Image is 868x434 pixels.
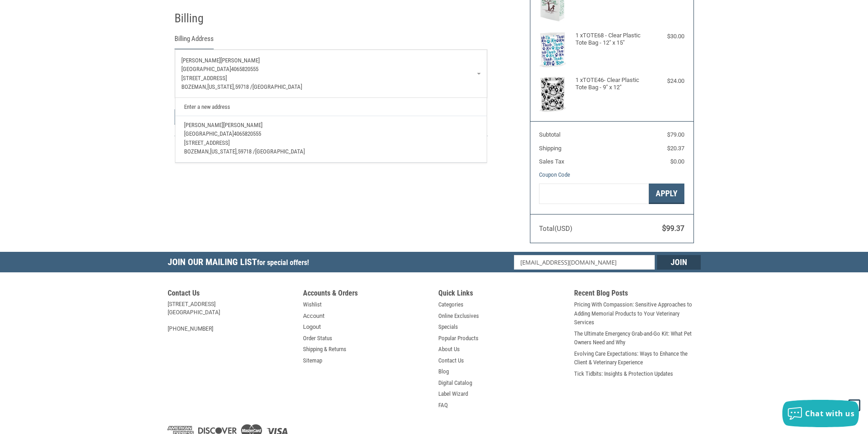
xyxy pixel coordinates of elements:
a: Online Exclusives [438,311,479,321]
a: [PERSON_NAME][PERSON_NAME][GEOGRAPHIC_DATA]4065820555[STREET_ADDRESS]Bozeman,[US_STATE],59718 /[G... [180,116,482,162]
h2: Billing [175,11,228,26]
span: 4065820555 [234,130,261,137]
span: [PERSON_NAME] [181,57,221,64]
input: Gift Certificate or Coupon Code [539,184,649,204]
button: Apply [649,184,684,204]
a: Digital Catalog [438,378,472,388]
address: [STREET_ADDRESS] [GEOGRAPHIC_DATA] [PHONE_NUMBER] [168,300,294,333]
a: Pricing With Compassion: Sensitive Approaches to Adding Memorial Products to Your Veterinary Serv... [574,300,701,327]
h2: Payment [175,140,228,155]
span: [GEOGRAPHIC_DATA] [255,148,305,155]
a: Popular Products [438,334,478,343]
span: for special offers! [257,258,309,267]
h5: Quick Links [438,289,565,300]
a: Wishlist [303,300,322,309]
input: Join [657,255,701,270]
span: Chat with us [805,408,854,419]
span: Sales Tax [539,158,564,165]
span: 59718 / [238,148,255,155]
span: 59718 / [235,83,252,90]
span: $20.37 [667,145,684,152]
input: Email [514,255,655,270]
a: The Ultimate Emergency Grab-and-Go Kit: What Pet Owners Need and Why [574,329,701,347]
span: [GEOGRAPHIC_DATA] [184,130,234,137]
h5: Recent Blog Posts [574,289,701,300]
h5: Join Our Mailing List [168,252,313,275]
span: Bozeman, [184,148,210,155]
a: Account [303,311,324,321]
a: Enter or select a different address [175,50,487,98]
span: [US_STATE], [210,148,238,155]
a: Blog [438,367,449,376]
a: Enter a new address [180,98,482,116]
span: 4065820555 [231,66,258,72]
h4: 1 x TOTE46- Clear Plastic Tote Bag - 9" x 12" [575,77,646,92]
legend: Billing Address [175,34,214,49]
span: [GEOGRAPHIC_DATA] [252,83,302,90]
h5: Contact Us [168,289,294,300]
button: Continue [175,109,223,125]
a: Contact Us [438,356,464,365]
a: Specials [438,322,458,332]
span: Subtotal [539,131,560,138]
h4: 1 x TOTE68 - Clear Plastic Tote Bag - 12" x 15" [575,32,646,47]
a: FAQ [438,401,448,410]
h5: Accounts & Orders [303,289,430,300]
a: Evolving Care Expectations: Ways to Enhance the Client & Veterinary Experience [574,349,701,367]
span: $79.00 [667,131,684,138]
a: Label Wizard [438,389,468,398]
div: $30.00 [648,32,684,41]
div: $24.00 [648,77,684,86]
a: Logout [303,322,321,332]
a: Tick Tidbits: Insights & Protection Updates [574,369,673,378]
span: [US_STATE], [207,83,235,90]
span: [GEOGRAPHIC_DATA] [181,66,231,72]
span: [STREET_ADDRESS] [184,139,230,146]
span: $0.00 [670,158,684,165]
span: Total (USD) [539,225,572,233]
span: $99.37 [662,224,684,233]
span: [PERSON_NAME] [184,122,223,128]
a: Order Status [303,334,332,343]
a: Coupon Code [539,171,570,178]
button: Chat with us [782,400,859,427]
span: Bozeman, [181,83,207,90]
a: Sitemap [303,356,322,365]
span: [STREET_ADDRESS] [181,75,227,82]
a: Categories [438,300,463,309]
a: About Us [438,345,460,354]
span: [PERSON_NAME] [223,122,262,128]
span: Shipping [539,145,561,152]
a: Shipping & Returns [303,345,346,354]
span: [PERSON_NAME] [221,57,260,64]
